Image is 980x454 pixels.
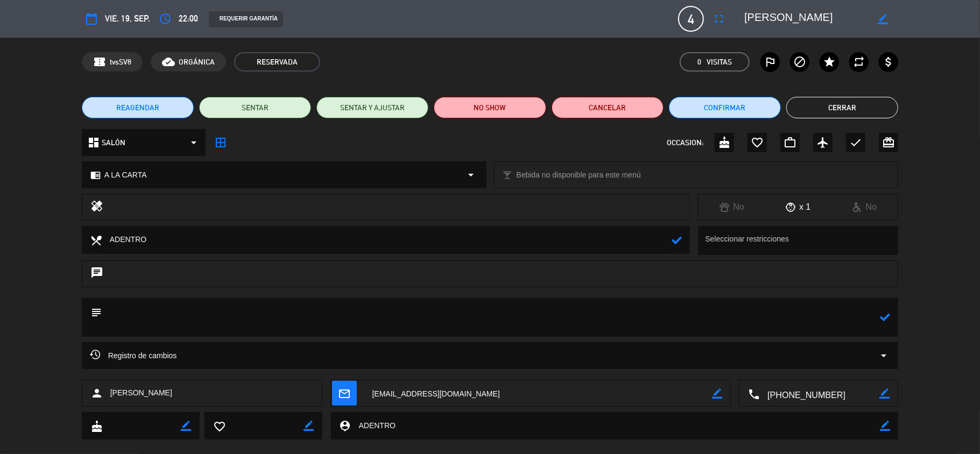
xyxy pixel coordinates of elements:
i: chrome_reader_mode [90,170,101,180]
span: RESERVADA [234,52,320,72]
i: mail_outline [339,387,350,399]
i: border_color [878,14,888,24]
i: calendar_today [85,12,98,25]
button: fullscreen [709,9,729,29]
span: OCCASION: [667,137,703,149]
i: favorite_border [751,136,764,149]
span: tvsSV8 [110,56,131,68]
i: card_giftcard [882,136,895,149]
i: favorite_border [213,420,225,432]
i: block [793,55,806,68]
i: repeat [852,55,865,68]
i: local_phone [748,388,759,400]
div: No [699,200,765,214]
span: SALÓN [102,137,125,149]
em: Visitas [707,56,732,68]
span: vie. 19, sep. [105,12,150,26]
i: healing [90,200,103,215]
span: A LA CARTA [104,169,147,181]
i: local_dining [90,234,102,246]
i: arrow_drop_down [465,168,478,181]
div: REQUERIR GARANTÍA [209,11,283,27]
i: arrow_drop_down [187,136,200,149]
i: chat [90,266,103,281]
button: calendar_today [82,9,101,29]
i: fullscreen [713,12,725,25]
i: cake [718,136,731,149]
span: 22:00 [179,12,198,26]
span: ORGÁNICA [179,56,215,68]
i: person_pin [339,420,351,431]
button: Confirmar [669,97,781,118]
i: cloud_done [162,55,175,68]
span: Registro de cambios [90,349,177,362]
button: Cancelar [552,97,664,118]
div: x 1 [765,200,831,214]
i: attach_money [882,55,895,68]
button: SENTAR [199,97,311,118]
i: border_color [879,388,890,399]
button: access_time [156,9,175,29]
i: check [849,136,862,149]
button: SENTAR Y AJUSTAR [316,97,428,118]
i: access_time [159,12,172,25]
div: No [831,200,898,214]
button: REAGENDAR [82,97,194,118]
i: border_color [181,421,191,431]
button: Cerrar [786,97,898,118]
i: border_color [712,388,722,399]
i: border_all [214,136,227,149]
span: REAGENDAR [116,102,159,113]
i: subject [90,306,102,318]
i: arrow_drop_down [877,349,890,362]
span: [PERSON_NAME] [110,387,172,399]
i: cake [90,420,102,432]
span: 4 [678,6,704,32]
i: outlined_flag [764,55,777,68]
i: star [823,55,836,68]
i: dashboard [87,136,100,149]
span: Bebida no disponible para este menú [517,169,641,181]
button: NO SHOW [434,97,546,118]
span: 0 [697,56,701,68]
i: person [90,387,103,400]
i: local_bar [503,170,513,180]
i: airplanemode_active [816,136,829,149]
i: border_color [880,421,890,431]
span: confirmation_number [93,55,106,68]
i: border_color [304,421,314,431]
i: work_outline [784,136,796,149]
